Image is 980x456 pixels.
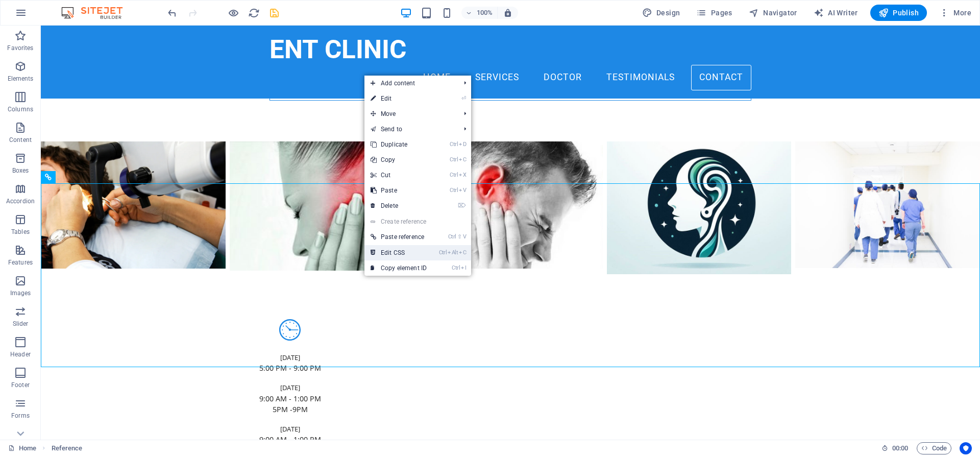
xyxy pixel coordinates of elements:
[892,442,908,454] span: 00 00
[364,167,433,183] a: CtrlXCut
[364,214,471,229] a: Create reference
[448,249,458,256] i: Alt
[450,172,458,178] i: Ctrl
[692,5,736,21] button: Pages
[810,5,862,21] button: AI Writer
[749,8,797,18] span: Navigator
[935,5,975,21] button: More
[461,265,466,271] i: I
[364,106,456,122] span: Move
[814,8,858,18] span: AI Writer
[448,233,456,240] i: Ctrl
[745,5,801,21] button: Navigator
[450,156,458,163] i: Ctrl
[11,228,30,236] p: Tables
[463,233,466,240] i: V
[459,156,466,163] i: C
[364,122,456,137] a: Send to
[12,166,29,175] p: Boxes
[461,7,498,19] button: 100%
[9,136,32,144] p: Content
[878,8,919,18] span: Publish
[268,7,280,19] button: save
[166,7,178,19] button: undo
[461,95,466,102] i: ⏎
[8,442,36,454] a: Click to cancel selection. Double-click to open Pages
[459,187,466,194] i: V
[459,141,466,148] i: D
[364,76,456,91] span: Add content
[642,8,680,18] span: Design
[227,7,239,19] button: Click here to leave preview mode and continue editing
[364,91,433,106] a: ⏎Edit
[268,7,280,19] i: Save (Ctrl+S)
[638,5,684,21] div: Design (Ctrl+Alt+Y)
[364,245,433,260] a: CtrlAltCEdit CSS
[960,442,972,454] button: Usercentrics
[10,289,31,297] p: Images
[458,202,466,209] i: ⌦
[917,442,951,454] button: Code
[59,7,135,19] img: Editor Logo
[459,172,466,178] i: X
[939,8,971,18] span: More
[248,7,260,19] button: reload
[439,249,447,256] i: Ctrl
[10,350,31,358] p: Header
[166,7,178,19] i: Undo: Paste (Ctrl+Z)
[8,75,34,83] p: Elements
[248,7,260,19] i: Reload page
[364,198,433,213] a: ⌦Delete
[8,258,33,267] p: Features
[881,442,909,454] h6: Session time
[459,249,466,256] i: C
[11,381,30,389] p: Footer
[11,412,30,420] p: Forms
[364,137,433,152] a: CtrlDDuplicate
[870,5,927,21] button: Publish
[450,187,458,194] i: Ctrl
[52,442,83,454] span: Click to select. Double-click to edit
[503,8,512,17] i: On resize automatically adjust zoom level to fit chosen device.
[364,183,433,198] a: CtrlVPaste
[638,5,684,21] button: Design
[899,444,901,452] span: :
[6,197,35,205] p: Accordion
[452,265,460,271] i: Ctrl
[364,260,433,276] a: CtrlICopy element ID
[52,442,83,454] nav: breadcrumb
[696,8,732,18] span: Pages
[7,44,33,52] p: Favorites
[921,442,947,454] span: Code
[457,233,462,240] i: ⇧
[364,152,433,167] a: CtrlCCopy
[8,105,33,113] p: Columns
[477,7,493,19] h6: 100%
[364,229,433,245] a: Ctrl⇧VPaste reference
[13,320,29,328] p: Slider
[450,141,458,148] i: Ctrl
